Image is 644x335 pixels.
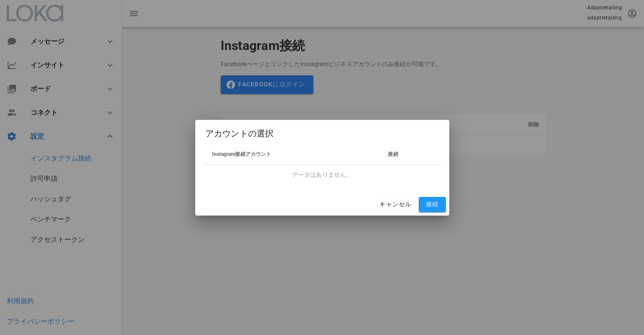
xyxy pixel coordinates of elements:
[379,201,412,208] span: キャンセル
[205,165,439,185] td: データはありません。
[376,197,415,212] button: キャンセル
[388,151,398,157] span: 接続
[195,120,449,144] div: アカウントの選択
[381,144,439,165] th: 接続
[422,201,442,208] span: 接続
[212,151,271,157] span: Instagram接続アカウント
[419,197,446,212] button: 接続
[205,144,381,165] th: Instagram接続アカウント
